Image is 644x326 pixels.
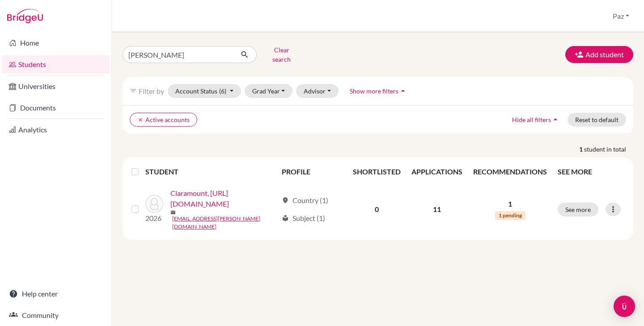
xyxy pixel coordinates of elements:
button: clearActive accounts [130,113,197,127]
span: location_on [282,197,289,204]
button: Advisor [296,84,339,98]
div: Country (1) [282,195,328,206]
span: Filter by [139,87,164,95]
td: 0 [347,182,406,236]
span: (6) [219,87,226,95]
span: Show more filters [350,87,398,95]
button: Grad Year [245,84,293,98]
button: Hide all filtersarrow_drop_up [504,113,568,127]
span: 1 pending [495,211,525,220]
button: Add student [565,46,633,63]
a: Analytics [2,121,110,139]
a: Universities [2,77,110,95]
p: 2026 [145,213,163,224]
a: Community [2,306,110,324]
button: Account Status(6) [168,84,241,98]
div: Subject (1) [282,213,325,224]
th: SHORTLISTED [347,161,406,182]
i: arrow_drop_up [398,86,407,95]
a: Documents [2,99,110,117]
p: 1 [473,199,547,209]
i: clear [137,117,144,123]
td: 11 [406,182,468,236]
button: See more [558,203,598,216]
span: student in total [584,144,633,154]
th: SEE MORE [552,161,630,182]
span: local_library [282,215,289,222]
img: Bridge-U [7,9,43,23]
i: filter_list [130,87,137,94]
th: APPLICATIONS [406,161,468,182]
a: Home [2,34,110,52]
a: Claramount, [URL][DOMAIN_NAME] [170,188,277,209]
a: Help center [2,285,110,303]
th: STUDENT [145,161,276,182]
button: Reset to default [568,113,626,127]
input: Find student by name... [123,46,233,63]
i: arrow_drop_up [551,115,560,124]
div: Open Intercom Messenger [614,296,635,317]
strong: 1 [579,144,584,154]
th: RECOMMENDATIONS [468,161,552,182]
button: Paz [609,8,633,25]
button: Clear search [257,43,306,66]
img: Claramount, https://easalvador.powerschool.com/admin/students/home.html?frn=001778 [145,195,163,213]
a: [EMAIL_ADDRESS][PERSON_NAME][DOMAIN_NAME] [172,215,277,231]
a: Students [2,55,110,73]
th: PROFILE [276,161,348,182]
span: Hide all filters [512,116,551,123]
span: mail [170,210,176,215]
button: Show more filtersarrow_drop_up [342,84,415,98]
